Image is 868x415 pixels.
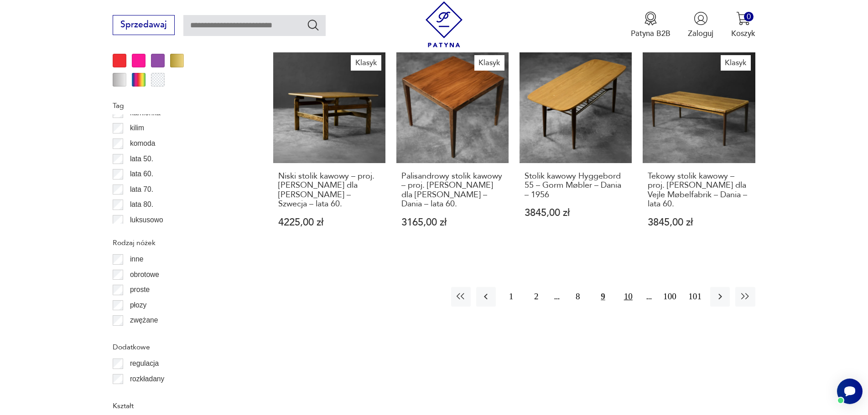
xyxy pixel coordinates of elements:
div: 0 [744,12,754,21]
button: 0Koszyk [731,11,755,39]
p: rozkładany [130,373,164,385]
img: Patyna - sklep z meblami i dekoracjami vintage [421,1,467,47]
a: Sprzedawaj [113,22,174,29]
h3: Tekowy stolik kawowy – proj. [PERSON_NAME] dla Vejle Møbelfabrik – Dania – lata 60. [648,172,750,209]
p: luksusowo [130,214,163,226]
p: lata 70. [130,184,153,195]
button: 8 [568,287,587,307]
button: 10 [619,287,638,307]
iframe: Smartsupp widget button [837,379,863,404]
p: 3845,00 zł [648,218,750,227]
h3: Niski stolik kawowy – proj. [PERSON_NAME] dla [PERSON_NAME] – Szwecja – lata 60. [278,172,381,209]
img: Ikona koszyka [736,11,750,26]
p: komoda [130,138,155,149]
p: 4225,00 zł [278,218,381,227]
button: 1 [501,287,521,307]
button: 2 [526,287,546,307]
a: KlasykPalisandrowy stolik kawowy – proj. Severin Hansen dla Haslev Møbelsnedkeri – Dania – lata 6... [396,51,509,249]
p: lata 50. [130,153,153,165]
p: obrotowe [130,269,159,281]
a: Stolik kawowy Hyggebord 55 – Gorm Møbler – Dania – 1956Stolik kawowy Hyggebord 55 – Gorm Møbler –... [520,51,632,249]
p: Kształt [113,400,247,412]
button: Patyna B2B [631,11,670,39]
p: regulacja [130,358,159,369]
p: Zaloguj [688,28,713,39]
button: Szukaj [307,18,320,31]
img: Ikona medalu [644,11,658,26]
a: KlasykTekowy stolik kawowy – proj. Henning Kjærnulf dla Vejle Møbelfabrik – Dania – lata 60.Tekow... [643,51,755,249]
h3: Palisandrowy stolik kawowy – proj. [PERSON_NAME] dla [PERSON_NAME] – Dania – lata 60. [401,172,504,209]
p: Patyna B2B [631,28,670,39]
p: inne [130,253,143,265]
a: Ikona medaluPatyna B2B [631,11,670,39]
button: Zaloguj [688,11,713,39]
p: Koszyk [731,28,755,39]
button: 9 [593,287,613,307]
p: zwężane [130,314,158,326]
p: Dodatkowe [113,341,247,353]
button: 101 [685,287,705,307]
p: lata 60. [130,168,153,180]
p: Rodzaj nóżek [113,237,247,249]
p: płozy [130,299,146,311]
p: kilim [130,122,144,134]
p: lata 80. [130,199,153,210]
p: Tag [113,100,247,112]
button: 100 [660,287,680,307]
img: Ikonka użytkownika [694,11,708,26]
p: proste [130,284,150,296]
p: 3845,00 zł [525,208,627,218]
h3: Stolik kawowy Hyggebord 55 – Gorm Møbler – Dania – 1956 [525,172,627,200]
p: 3165,00 zł [401,218,504,227]
button: Sprzedawaj [113,15,174,35]
a: KlasykNiski stolik kawowy – proj. Karl-Erik Ekselius dla JOC Vetlanda – Szwecja – lata 60.Niski s... [273,51,385,249]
